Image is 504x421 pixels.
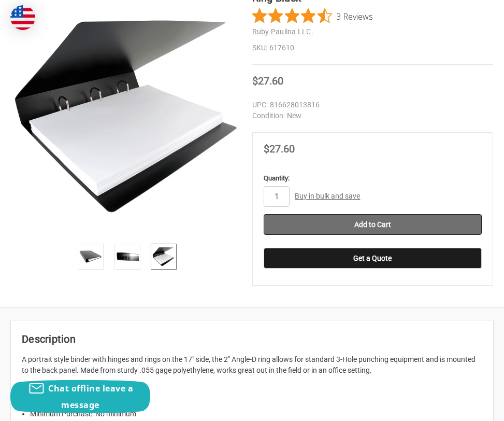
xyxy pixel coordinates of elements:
[295,192,360,200] a: Buy in bulk and save
[10,380,150,413] button: Chat offline leave a message
[30,409,482,419] li: Minimum Purchase: No minimum
[264,173,482,184] label: Quantity:
[22,331,482,347] h2: Description
[252,110,494,121] dd: New
[79,245,102,268] img: 17x11 Binder Poly Panel Featuring a 2" Angle-D Ring Black
[252,100,494,110] dd: 816628013816
[252,8,373,24] button: Rated 4.3 out of 5 stars from 3 reviews. Jump to reviews.
[252,75,283,87] span: $27.60
[336,8,373,24] span: 3 Reviews
[30,398,482,409] li: Package Includes: 1 Binder
[48,383,133,411] span: Chat offline leave a message
[252,43,267,53] dt: SKU:
[252,110,285,121] dt: Condition:
[252,43,494,53] dd: 617610
[10,5,35,30] img: duty and tax information for United States
[264,214,482,235] input: Add to Cart
[264,248,482,269] button: Get a Quote
[252,27,313,36] a: Ruby Paulina LLC.
[30,387,482,398] li: Unit of Measure: Each (EA)
[116,245,139,268] img: 17x11 Binder Poly Panel Featuring a 2" Angle-D Ring Black
[264,143,295,155] span: $27.60
[152,245,175,268] img: 17”x11” Poly Binders (617610)
[22,354,482,376] p: A portrait style binder with hinges and rings on the 17" side, the 2" Angle-D ring allows for sta...
[252,100,268,110] dt: UPC:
